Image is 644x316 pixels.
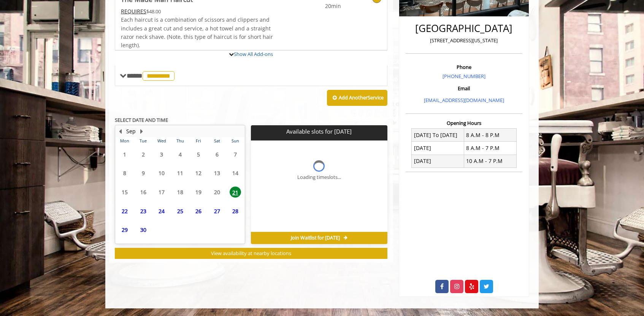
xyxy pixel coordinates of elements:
[408,37,520,45] p: [STREET_ADDRESS][US_STATE]
[138,206,149,217] span: 23
[134,220,152,239] td: Select day30
[296,2,341,10] span: 20min
[189,137,208,145] th: Fri
[156,206,167,217] span: 24
[121,16,273,49] span: Each haircut is a combination of scissors and clippers and includes a great cut and service, a ho...
[230,187,241,198] span: 21
[208,201,226,220] td: Select day27
[291,235,340,241] span: Join Waitlist for [DATE]
[115,248,387,259] button: View availability at nearby locations
[121,7,274,16] div: $48.00
[117,127,123,136] button: Previous Month
[297,173,341,181] div: Loading timeslots...
[119,224,130,235] span: 29
[464,142,516,155] td: 8 A.M - 7 P.M
[115,50,387,51] div: The Made Man Haircut Add-onS
[193,206,204,217] span: 26
[254,128,384,135] p: Available slots for [DATE]
[443,73,485,80] a: [PHONE_NUMBER]
[119,206,130,217] span: 22
[152,201,171,220] td: Select day24
[234,51,273,57] a: Show All Add-ons
[230,206,241,217] span: 28
[189,201,208,220] td: Select day26
[408,86,520,91] h3: Email
[226,183,245,202] td: Select day21
[208,137,226,145] th: Sat
[464,129,516,142] td: 8 A.M - 8 P.M
[134,137,152,145] th: Tue
[327,90,387,106] button: Add AnotherService
[226,201,245,220] td: Select day28
[126,127,136,136] button: Sep
[134,201,152,220] td: Select day23
[115,117,168,123] b: SELECT DATE AND TIME
[226,137,245,145] th: Sun
[138,127,144,136] button: Next Month
[412,142,464,155] td: [DATE]
[152,137,171,145] th: Wed
[424,97,504,104] a: [EMAIL_ADDRESS][DOMAIN_NAME]
[121,8,146,15] span: This service needs some Advance to be paid before we block your appointment
[171,201,189,220] td: Select day25
[339,94,384,101] b: Add Another Service
[211,250,291,257] span: View availability at nearby locations
[464,155,516,168] td: 10 A.M - 7 P.M
[116,201,134,220] td: Select day22
[408,64,520,70] h3: Phone
[174,206,186,217] span: 25
[211,206,223,217] span: 27
[116,137,134,145] th: Mon
[412,129,464,142] td: [DATE] To [DATE]
[406,120,522,126] h3: Opening Hours
[171,137,189,145] th: Thu
[138,224,149,235] span: 30
[408,23,520,34] h2: [GEOGRAPHIC_DATA]
[412,155,464,168] td: [DATE]
[116,220,134,239] td: Select day29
